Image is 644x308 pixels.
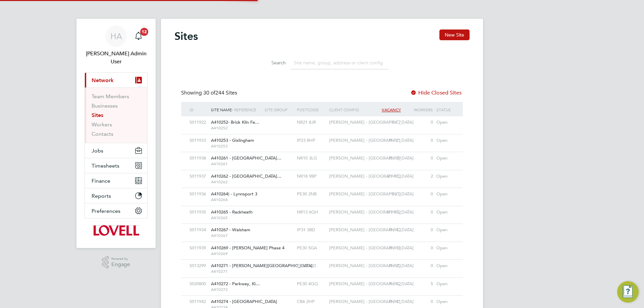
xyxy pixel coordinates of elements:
[435,134,456,147] div: Open
[211,227,250,233] span: A410267 - Walsham
[329,209,414,215] span: [PERSON_NAME] - [GEOGRAPHIC_DATA]
[410,89,462,96] label: Hide Closed Sites
[188,116,209,129] div: S011922
[85,25,148,66] a: HA[PERSON_NAME] Admin User
[92,163,119,169] span: Timesheets
[211,269,261,274] span: A410271
[295,116,327,129] div: NR21 8JR
[402,152,435,165] div: 0
[402,188,435,200] div: 0
[85,188,147,203] button: Reports
[211,245,284,251] span: A410269 - [PERSON_NAME] Phase 4
[174,29,198,43] h2: Sites
[211,251,261,256] span: A410269
[211,233,261,238] span: A410267
[329,137,414,143] span: [PERSON_NAME] - [GEOGRAPHIC_DATA]
[435,296,456,308] div: Open
[329,155,414,161] span: [PERSON_NAME] - [GEOGRAPHIC_DATA]
[85,203,147,218] button: Preferences
[295,278,327,290] div: PE30 4QQ
[188,224,456,229] a: S011934A410267 - Walsham A410267IP31 3BD[PERSON_NAME] - [GEOGRAPHIC_DATA]0 / 430Open
[92,147,103,154] span: Jobs
[209,102,263,117] div: Site Name
[329,263,414,268] span: [PERSON_NAME] - [GEOGRAPHIC_DATA]
[211,215,261,221] span: A410265
[188,188,456,193] a: S011936A410264) - Lynnsport 3 A410264PE30 2NB[PERSON_NAME] - [GEOGRAPHIC_DATA]0 / 00Open
[188,206,456,211] a: S011935A410265 - Rackheath A410265NR13 6QH[PERSON_NAME] - [GEOGRAPHIC_DATA]0 / 1020Open
[92,93,129,100] a: Team Members
[370,278,402,290] div: 5 / 52
[203,89,215,96] span: 30 of
[188,116,456,122] a: S011922A410252- Brick Kiln Fa… A410252NR21 8JR[PERSON_NAME] - [GEOGRAPHIC_DATA]0 / 70Open
[402,278,435,290] div: 5
[211,191,257,197] span: A410264) - Lynnsport 3
[188,295,456,301] a: S011942A410274 - [GEOGRAPHIC_DATA] A410274CB6 2HP[PERSON_NAME] - [GEOGRAPHIC_DATA]0 / 410Open
[188,170,209,183] div: S011937
[211,161,261,167] span: A410261
[435,242,456,254] div: Open
[402,102,435,117] div: Workers
[211,197,261,202] span: A410264
[188,170,456,176] a: S011937A410262 - [GEOGRAPHIC_DATA]… A410262NR18 9BP[PERSON_NAME] - [GEOGRAPHIC_DATA]2 / 1032Open
[188,278,456,283] a: S020800A410272 - Parkway, Ki… A410272PE30 4QQ[PERSON_NAME] - [GEOGRAPHIC_DATA]5 / 525Open
[370,206,402,219] div: 0 / 102
[402,170,435,183] div: 2
[203,89,237,96] span: 244 Sites
[290,56,388,69] input: Site name, group, address or client config
[439,29,470,40] button: New Site
[370,242,402,254] div: 0 / 18
[329,227,414,233] span: [PERSON_NAME] - [GEOGRAPHIC_DATA]
[295,242,327,254] div: PE30 5GA
[435,206,456,219] div: Open
[92,131,113,137] a: Contacts
[370,188,402,200] div: 0 / 0
[111,262,130,267] span: Engage
[370,260,402,272] div: 0 / 20
[295,170,327,183] div: NR18 9BP
[435,224,456,236] div: Open
[329,119,414,125] span: [PERSON_NAME] - [GEOGRAPHIC_DATA]
[329,281,414,287] span: [PERSON_NAME] - [GEOGRAPHIC_DATA]
[370,224,402,236] div: 0 / 43
[188,102,209,117] div: ID
[188,134,456,140] a: S011933A410253 - Gislingham A410253IP23 8HP[PERSON_NAME] - [GEOGRAPHIC_DATA]0 / 210Open
[435,170,456,183] div: Open
[402,134,435,147] div: 0
[188,224,209,236] div: S011934
[211,209,253,215] span: A410265 - Rackheath
[435,116,456,129] div: Open
[92,178,110,184] span: Finance
[211,143,261,149] span: A410253
[329,299,414,304] span: [PERSON_NAME] - [GEOGRAPHIC_DATA]
[188,152,456,158] a: S011938A410261 - [GEOGRAPHIC_DATA]… A410261NR10 3LG[PERSON_NAME] - [GEOGRAPHIC_DATA]0 / 390Open
[211,155,281,161] span: A410261 - [GEOGRAPHIC_DATA]…
[435,188,456,200] div: Open
[295,260,327,272] div: PE32 2LD
[295,102,327,117] div: Postcode
[211,287,261,292] span: A410272
[263,102,295,117] div: Site Group
[382,107,401,113] span: Vacancy
[211,173,281,179] span: A410262 - [GEOGRAPHIC_DATA]…
[327,102,370,117] div: Client Config
[402,296,435,308] div: 0
[76,19,156,248] nav: Main navigation
[140,28,148,36] span: 12
[188,188,209,200] div: S011936
[211,179,261,185] span: A410262
[329,245,414,251] span: [PERSON_NAME] - [GEOGRAPHIC_DATA]
[188,260,209,272] div: S013299
[93,225,139,236] img: lovell-logo-retina.png
[92,103,118,109] a: Businesses
[435,152,456,165] div: Open
[85,87,147,143] div: Network
[85,50,148,66] span: Hays Admin User
[402,224,435,236] div: 0
[132,25,145,47] a: 12
[188,206,209,219] div: S011935
[232,107,256,112] span: / Reference
[370,296,402,308] div: 0 / 41
[211,299,277,304] span: A410274 - [GEOGRAPHIC_DATA]
[617,281,639,303] button: Engage Resource Center
[435,260,456,272] div: Open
